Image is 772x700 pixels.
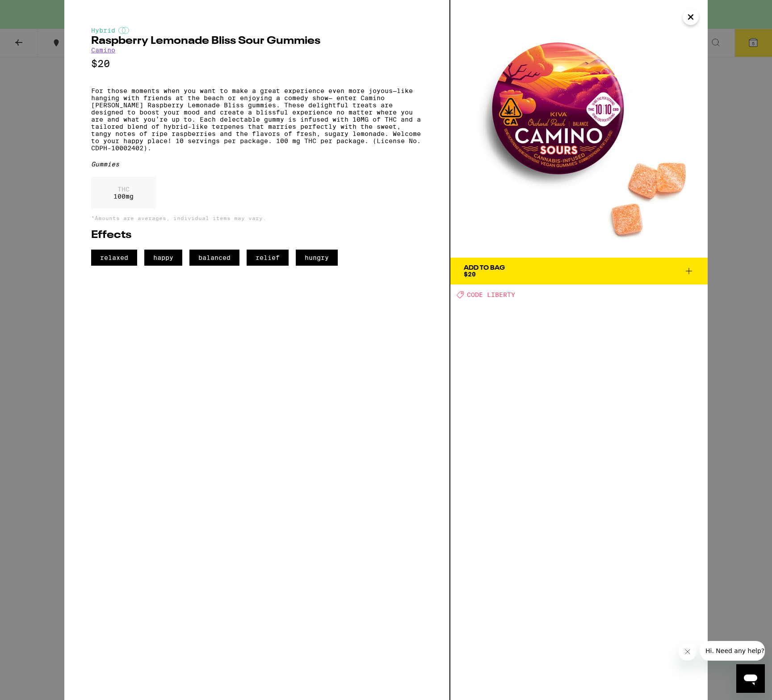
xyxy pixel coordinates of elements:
span: CODE LIBERTY [467,291,515,298]
p: THC [113,186,134,193]
img: hybridColor.svg [118,27,129,34]
iframe: Button to launch messaging window [736,664,765,693]
div: 100 mg [91,177,156,209]
span: happy [144,250,182,266]
button: Add To Bag$20 [450,258,708,284]
p: For those moments when you want to make a great experience even more joyous—like hanging with fri... [91,87,423,152]
p: *Amounts are averages, individual items may vary. [91,215,423,221]
span: relaxed [91,250,137,266]
span: balanced [189,250,239,266]
span: $20 [464,271,476,278]
h2: Effects [91,230,423,241]
button: Close [683,9,699,25]
div: Hybrid [91,27,423,34]
p: $20 [91,58,423,69]
span: hungry [296,250,338,266]
div: Add To Bag [464,265,505,271]
iframe: Message from company [700,641,765,661]
span: relief [247,250,289,266]
iframe: Close message [679,643,696,661]
h2: Raspberry Lemonade Bliss Sour Gummies [91,36,423,47]
a: Camino [91,47,115,54]
div: Gummies [91,161,423,168]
